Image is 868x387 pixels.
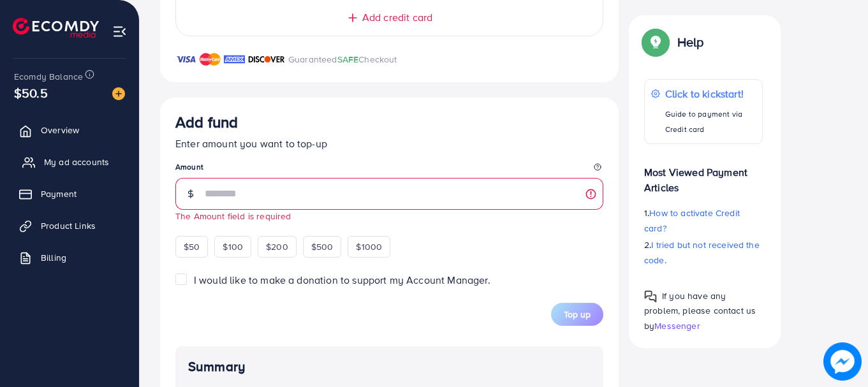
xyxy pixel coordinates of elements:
span: $50.5 [14,84,48,102]
span: $200 [266,240,288,253]
a: Overview [10,117,129,143]
img: logo [13,18,99,38]
legend: Amount [175,161,603,177]
span: $1000 [356,240,382,253]
img: Popup guide [644,31,667,54]
span: Messenger [654,319,700,332]
p: 2. [644,237,763,268]
span: Top up [564,308,591,321]
p: Enter amount you want to top-up [175,136,603,151]
a: Product Links [10,213,129,238]
img: brand [200,52,221,67]
span: If you have any problem, please contact us by [644,289,756,332]
h4: Summary [188,359,591,375]
span: Payment [41,187,77,200]
p: Guaranteed Checkout [288,52,397,67]
h3: Add fund [175,113,238,131]
span: $100 [223,240,243,253]
p: 1. [644,205,763,236]
p: Most Viewed Payment Articles [644,154,763,195]
img: Popup guide [644,290,657,303]
span: I would like to make a donation to support my Account Manager. [194,273,490,287]
a: Payment [10,181,129,207]
p: Click to kickstart! [665,86,756,101]
span: My ad accounts [44,156,109,168]
a: Billing [10,245,129,270]
span: Add credit card [362,10,432,25]
span: $50 [184,240,200,253]
button: Top up [551,303,603,326]
span: I tried but not received the code. [644,238,760,267]
img: image [823,342,861,380]
img: brand [248,52,285,67]
span: Billing [41,251,66,264]
span: Ecomdy Balance [14,70,83,83]
a: My ad accounts [10,149,129,175]
span: Overview [41,124,79,136]
img: menu [112,24,127,39]
span: $500 [311,240,334,253]
img: brand [175,52,196,67]
span: How to activate Credit card? [644,207,740,235]
p: Help [677,34,704,50]
span: SAFE [337,53,359,66]
img: brand [224,52,245,67]
p: Guide to payment via Credit card [665,106,756,137]
img: image [112,87,125,100]
small: The Amount field is required [175,210,291,222]
span: Product Links [41,219,96,232]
